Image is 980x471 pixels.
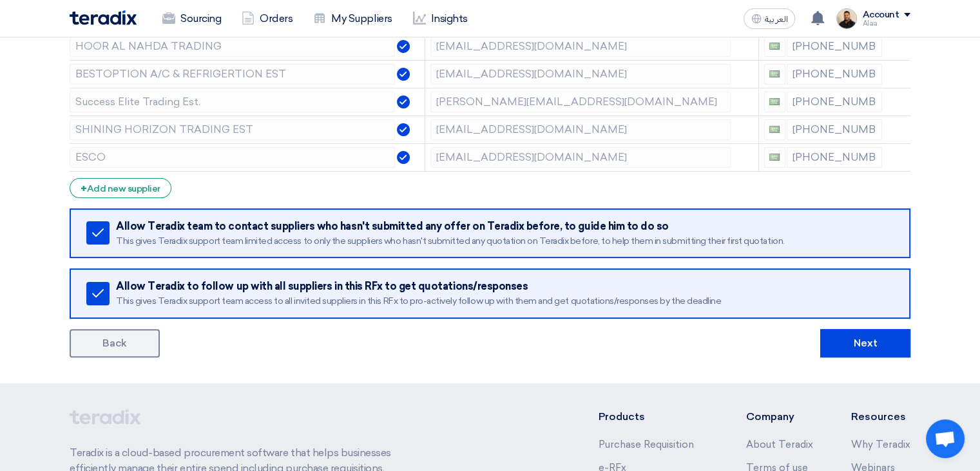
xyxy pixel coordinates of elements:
input: Email [430,92,731,112]
button: Next [820,329,910,357]
div: Alaa [862,20,910,27]
a: Orders [231,5,303,33]
div: Allow Teradix to follow up with all suppliers in this RFx to get quotations/responses [116,280,892,293]
a: My Suppliers [303,5,402,33]
span: العربية [764,15,787,24]
img: Verified Account [397,123,410,136]
input: Email [430,36,731,57]
div: This gives Teradix support team limited access to only the suppliers who hasn't submitted any quo... [116,235,892,247]
input: Email [430,147,731,168]
img: MAA_1717931611039.JPG [836,8,857,29]
img: Verified Account [397,151,410,164]
a: Sourcing [152,5,231,33]
a: About Teradix [745,439,812,450]
img: Teradix logo [70,10,137,25]
input: Supplier Name [70,36,395,57]
img: Verified Account [397,68,410,81]
img: Verified Account [397,95,410,108]
input: Supplier Name [70,92,395,112]
a: Back [70,329,160,357]
button: العربية [744,8,795,29]
div: Add new supplier [70,178,171,198]
a: Why Teradix [851,439,910,450]
a: Open chat [926,419,965,458]
input: Supplier Name [70,64,395,85]
a: Purchase Requisition [599,439,694,450]
span: + [81,183,87,195]
input: Supplier Name [70,147,395,168]
li: Products [599,409,707,425]
input: Supplier Name [70,119,395,140]
a: Insights [403,5,478,33]
div: Allow Teradix team to contact suppliers who hasn't submitted any offer on Teradix before, to guid... [116,220,892,233]
div: Account [862,10,899,21]
img: Verified Account [397,40,410,53]
li: Company [745,409,812,425]
input: Email [430,119,731,140]
div: This gives Teradix support team access to all invited suppliers in this RFx to pro-actively follo... [116,296,892,307]
li: Resources [851,409,910,425]
input: Email [430,64,731,85]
